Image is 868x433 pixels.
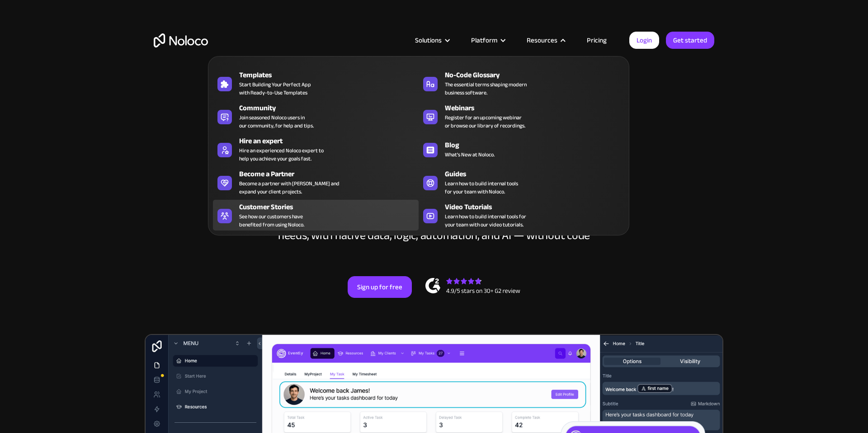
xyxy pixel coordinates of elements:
a: Pricing [576,34,618,46]
span: See how our customers have benefited from using Noloco. [239,212,304,229]
span: Join seasoned Noloco users in our community, for help and tips. [239,113,314,130]
a: GuidesLearn how to build internal toolsfor your team with Noloco. [419,167,624,198]
div: Become a Partner [239,169,423,179]
span: Start Building Your Perfect App with Ready-to-Use Templates [239,80,311,97]
a: CommunityJoin seasoned Noloco users inour community, for help and tips. [213,101,419,132]
div: Resources [527,34,557,46]
div: No-Code Glossary [445,70,628,80]
a: Sign up for free [348,276,412,298]
a: BlogWhat's New at Noloco. [419,134,624,165]
div: Give your Ops teams the power to build the tools your business needs, with native data, logic, au... [276,215,592,242]
div: Blog [445,140,628,151]
span: What's New at Noloco. [445,151,495,159]
a: home [154,33,208,47]
h1: Custom No-Code Business Apps Platform [154,118,714,125]
div: Become a partner with [PERSON_NAME] and expand your client projects. [239,179,340,196]
div: Webinars [445,103,628,113]
nav: Resources [208,43,629,235]
a: Customer StoriesSee how our customers havebenefited from using Noloco. [213,200,419,231]
div: Video Tutorials [445,202,628,212]
div: Solutions [404,34,460,46]
a: Hire an expertHire an experienced Noloco expert tohelp you achieve your goals fast. [213,134,419,165]
div: Solutions [415,34,442,46]
a: No-Code GlossaryThe essential terms shaping modernbusiness software. [419,68,624,99]
div: Guides [445,169,628,179]
h2: Business Apps for Teams [154,134,714,206]
div: Platform [471,34,497,46]
a: Login [629,32,659,49]
div: Resources [515,34,576,46]
a: WebinarsRegister for an upcoming webinaror browse our library of recordings. [419,101,624,132]
div: Customer Stories [239,202,423,212]
div: Templates [239,70,423,80]
a: Video TutorialsLearn how to build internal tools foryour team with our video tutorials. [419,200,624,231]
a: Become a PartnerBecome a partner with [PERSON_NAME] andexpand your client projects. [213,167,419,198]
div: Hire an experienced Noloco expert to help you achieve your goals fast. [239,146,324,163]
span: Learn how to build internal tools for your team with our video tutorials. [445,212,526,229]
a: TemplatesStart Building Your Perfect Appwith Ready-to-Use Templates [213,68,419,99]
span: Learn how to build internal tools for your team with Noloco. [445,179,518,196]
span: Register for an upcoming webinar or browse our library of recordings. [445,113,525,130]
div: Platform [460,34,515,46]
span: The essential terms shaping modern business software. [445,80,527,97]
a: Get started [666,32,714,49]
div: Hire an expert [239,136,423,146]
div: Community [239,103,423,113]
